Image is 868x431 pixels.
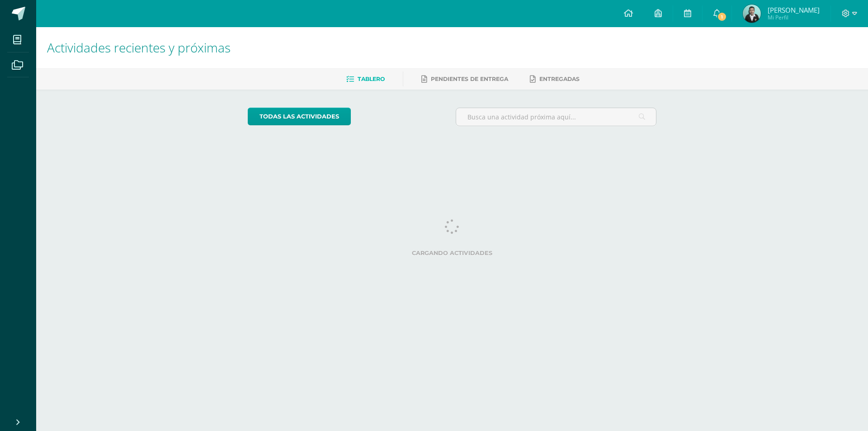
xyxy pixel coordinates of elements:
[539,76,580,82] span: Entregadas
[717,12,727,22] span: 1
[431,76,508,82] span: Pendientes de entrega
[456,108,656,126] input: Busca una actividad próxima aquí...
[421,72,508,86] a: Pendientes de entrega
[530,72,580,86] a: Entregadas
[358,76,385,82] span: Tablero
[743,5,761,23] img: 5c4299ecb9f95ec111dcfc535c7eab6c.png
[768,5,820,14] span: [PERSON_NAME]
[47,39,231,56] span: Actividades recientes y próximas
[768,14,820,21] span: Mi Perfil
[346,72,385,86] a: Tablero
[248,250,657,256] label: Cargando actividades
[248,108,351,125] a: todas las Actividades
